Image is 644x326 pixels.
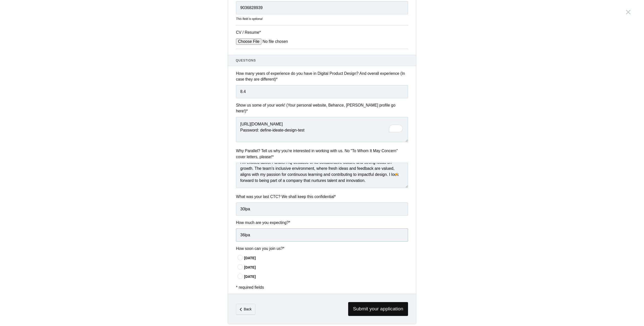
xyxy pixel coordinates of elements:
[236,285,264,289] span: * required fields
[236,29,274,35] label: CV / Resume
[236,102,408,114] label: Show us some of your work! (Your personal website, Behance, [PERSON_NAME] profile go here!)
[236,246,408,251] label: How soon can you join us?
[236,58,408,63] span: Questions
[236,163,408,188] textarea: To enrich screen reader interactions, please activate Accessibility in Grammarly extension settings
[236,220,408,225] label: How much are you expecting?
[244,255,408,261] div: [DATE]
[244,307,252,311] em: Back
[244,274,408,279] div: [DATE]
[348,302,408,316] span: Submit your application
[236,17,408,21] div: This field is optional
[236,148,408,160] label: Why Parallel? Tell us why you're interested in working with us. No "To Whom It May Concern" cover...
[236,194,408,200] label: What was your last CTC? We shall keep this confidential
[236,117,408,142] textarea: To enrich screen reader interactions, please activate Accessibility in Grammarly extension settings
[244,265,408,270] div: [DATE]
[236,71,408,82] label: How many years of experience do you have in Digital Product Design? And overall experience (In ca...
